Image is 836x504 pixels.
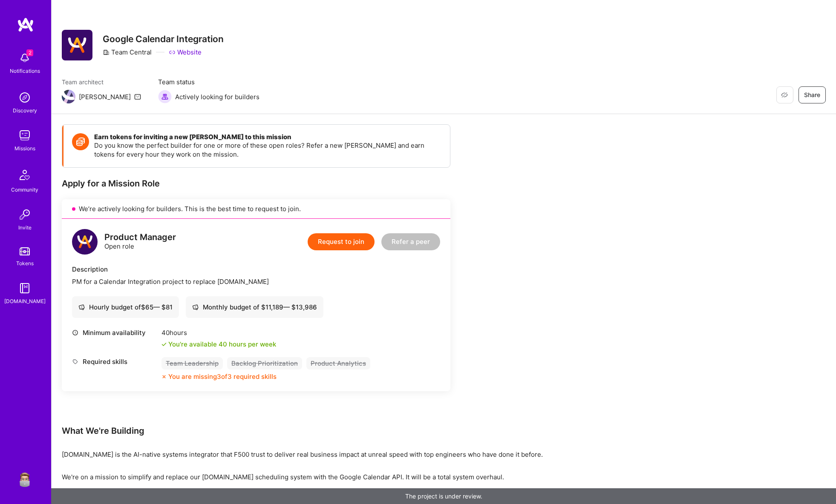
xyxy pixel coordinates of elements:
button: Request to join [308,233,375,250]
div: You are missing 3 of 3 required skills [168,372,277,381]
p: We're on a mission to simplify and replace our [DOMAIN_NAME] scheduling system with the Google Ca... [62,472,573,481]
img: Token icon [72,133,89,150]
div: PM for a Calendar Integration project to replace [DOMAIN_NAME] [72,277,440,286]
img: Invite [16,206,33,223]
a: User Avatar [14,470,35,487]
i: icon EyeClosed [781,92,788,98]
img: logo [72,229,98,255]
i: icon Tag [72,358,78,365]
img: User Avatar [16,470,33,487]
img: guide book [16,280,33,297]
div: Product Manager [104,233,176,242]
div: Invite [18,223,32,232]
h4: Earn tokens for inviting a new [PERSON_NAME] to this mission [94,133,441,141]
div: Community [11,185,38,194]
div: Tokens [16,259,34,268]
div: We’re actively looking for builders. This is the best time to request to join. [62,199,450,219]
p: Do you know the perfect builder for one or more of these open roles? Refer a new [PERSON_NAME] an... [94,141,441,159]
span: Team status [158,77,259,86]
i: icon Clock [72,329,78,336]
img: Company Logo [62,30,92,60]
div: Notifications [10,66,40,75]
span: 2 [26,49,33,56]
div: Minimum availability [72,328,157,337]
i: icon Cash [78,304,85,310]
i: icon CloseOrange [161,374,167,379]
img: bell [16,49,33,66]
img: Actively looking for builders [158,90,172,103]
a: Website [169,48,202,57]
img: discovery [16,89,33,106]
span: Team architect [62,77,141,86]
div: Hourly budget of $ 65 — $ 81 [78,303,173,312]
div: The project is under review. [51,488,836,504]
div: 40 hours [161,328,276,337]
div: Apply for a Mission Role [62,178,450,189]
div: Required skills [72,357,157,366]
p: [DOMAIN_NAME] is the AI-native systems integrator that F500 trust to deliver real business impact... [62,450,573,459]
button: Share [799,86,826,103]
div: Team Central [103,48,152,57]
div: Team Leadership [161,357,223,369]
i: icon Check [161,342,167,347]
img: tokens [20,247,30,255]
div: [DOMAIN_NAME] [4,297,46,306]
div: Product Analytics [306,357,370,369]
div: Open role [104,233,176,251]
div: Missions [14,144,35,153]
div: Discovery [13,106,37,115]
i: icon CompanyGray [103,49,110,56]
div: You're available 40 hours per week [161,340,276,349]
img: teamwork [16,127,33,144]
div: [PERSON_NAME] [79,92,131,101]
span: Share [804,91,820,99]
div: What We're Building [62,425,573,436]
div: Backlog Prioritization [227,357,302,369]
div: Description [72,265,440,274]
h3: Google Calendar Integration [103,34,224,44]
img: Community [14,165,35,185]
i: icon Cash [192,304,199,310]
button: Refer a peer [381,233,440,250]
i: icon Mail [134,93,141,100]
img: Team Architect [62,90,75,103]
div: Monthly budget of $ 11,189 — $ 13,986 [192,303,317,312]
span: Actively looking for builders [175,92,259,101]
img: logo [17,17,34,32]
